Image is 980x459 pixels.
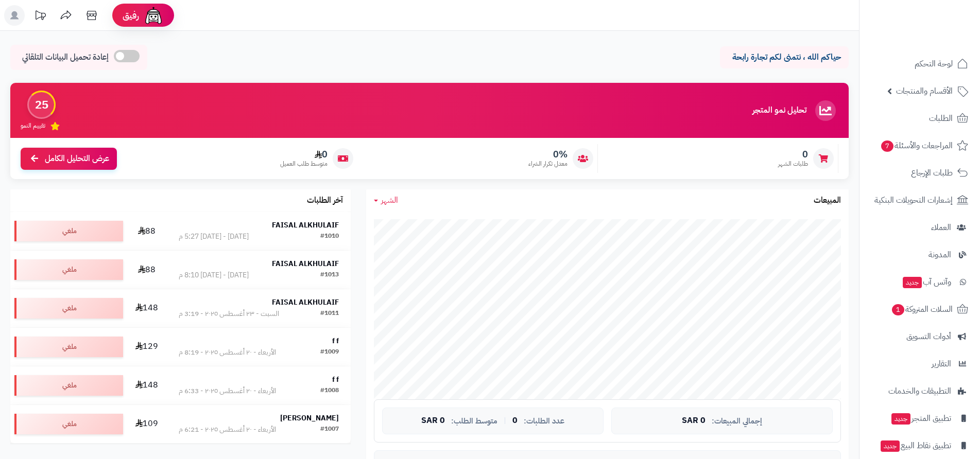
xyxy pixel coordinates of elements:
[902,275,951,289] span: وآتس آب
[881,440,900,452] span: جديد
[866,324,974,349] a: أدوات التسويق
[307,196,343,205] h3: آخر الطلبات
[179,270,249,280] div: [DATE] - [DATE] 8:10 م
[911,166,953,180] span: طلبات الإرجاع
[866,106,974,131] a: الطلبات
[272,220,339,231] strong: FAISAL ALKHULAIF
[752,106,806,115] h3: تحليل نمو المتجر
[866,379,974,403] a: التطبيقات والخدمات
[21,148,117,170] a: عرض التحليل الكامل
[778,149,808,160] span: 0
[929,248,951,262] span: المدونة
[866,133,974,158] a: المراجعات والأسئلة7
[932,357,951,371] span: التقارير
[891,302,953,316] span: السلات المتروكة
[512,416,518,426] span: 0
[892,304,904,315] span: 1
[528,160,568,168] span: معدل تكرار الشراء
[888,384,951,398] span: التطبيقات والخدمات
[332,336,339,346] strong: f f
[712,417,762,426] span: إجمالي المبيعات:
[866,215,974,240] a: العملاء
[682,416,706,426] span: 0 SAR
[179,309,279,319] div: السبت - ٢٣ أغسطس ٢٠٢٥ - 3:19 م
[915,57,953,71] span: لوحة التحكم
[910,29,970,50] img: logo-2.png
[127,405,167,443] td: 109
[127,251,167,289] td: 88
[880,438,951,453] span: تطبيق نقاط البيع
[127,289,167,327] td: 148
[27,5,53,28] a: تحديثات المنصة
[320,232,339,242] div: #1010
[528,149,568,160] span: 0%
[890,411,951,426] span: تطبيق المتجر
[866,242,974,267] a: المدونة
[374,195,398,206] a: الشهر
[21,121,45,130] span: تقييم النمو
[14,375,123,396] div: ملغي
[891,413,910,425] span: جديد
[320,386,339,396] div: #1008
[45,153,109,165] span: عرض التحليل الكامل
[14,259,123,280] div: ملغي
[778,160,808,168] span: طلبات الشهر
[280,160,328,168] span: متوسط طلب العميل
[320,347,339,358] div: #1009
[14,298,123,319] div: ملغي
[866,433,974,458] a: تطبيق نقاط البيعجديد
[881,140,893,152] span: 7
[906,329,951,344] span: أدوات التسويق
[14,221,123,241] div: ملغي
[866,297,974,322] a: السلات المتروكة1
[728,51,841,63] p: حياكم الله ، نتمنى لكم تجارة رابحة
[14,414,123,434] div: ملغي
[903,277,922,288] span: جديد
[866,51,974,76] a: لوحة التحكم
[874,193,953,207] span: إشعارات التحويلات البنكية
[280,149,328,160] span: 0
[896,84,953,98] span: الأقسام والمنتجات
[179,232,249,242] div: [DATE] - [DATE] 5:27 م
[272,297,339,308] strong: FAISAL ALKHULAIF
[272,258,339,269] strong: FAISAL ALKHULAIF
[332,374,339,385] strong: f f
[931,220,951,235] span: العملاء
[381,194,398,206] span: الشهر
[866,406,974,431] a: تطبيق المتجرجديد
[320,309,339,319] div: #1011
[504,417,506,425] span: |
[127,328,167,366] td: 129
[123,9,139,22] span: رفيق
[179,347,276,358] div: الأربعاء - ٢٠ أغسطس ٢٠٢٥ - 8:19 م
[866,270,974,294] a: وآتس آبجديد
[143,5,164,26] img: ai-face.png
[127,366,167,404] td: 148
[814,196,841,205] h3: المبيعات
[421,416,445,426] span: 0 SAR
[929,111,953,126] span: الطلبات
[14,337,123,357] div: ملغي
[866,351,974,376] a: التقارير
[880,138,953,153] span: المراجعات والأسئلة
[320,270,339,280] div: #1013
[280,413,339,423] strong: [PERSON_NAME]
[127,212,167,250] td: 88
[524,417,564,426] span: عدد الطلبات:
[22,51,109,63] span: إعادة تحميل البيانات التلقائي
[451,417,497,426] span: متوسط الطلب:
[320,425,339,435] div: #1007
[866,161,974,185] a: طلبات الإرجاع
[179,386,276,396] div: الأربعاء - ٢٠ أغسطس ٢٠٢٥ - 6:33 م
[866,188,974,213] a: إشعارات التحويلات البنكية
[179,425,276,435] div: الأربعاء - ٢٠ أغسطس ٢٠٢٥ - 6:21 م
